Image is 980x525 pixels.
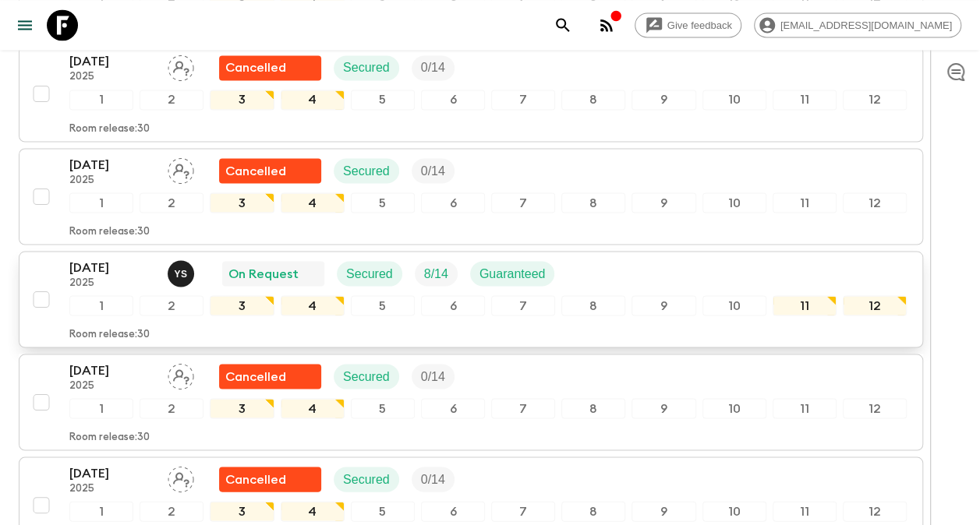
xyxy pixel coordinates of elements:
div: 1 [69,501,133,521]
p: 0 / 14 [421,58,445,77]
p: Room release: 30 [69,225,150,238]
p: Secured [343,367,390,386]
p: [DATE] [69,155,155,174]
div: 11 [773,90,837,110]
button: search adventures [547,9,578,41]
div: 2 [140,90,203,110]
div: 8 [561,398,625,418]
div: 12 [843,295,907,315]
span: Give feedback [659,19,741,31]
div: 3 [210,192,274,213]
div: 10 [702,295,766,315]
div: 9 [632,192,695,213]
div: Trip Fill [412,364,455,389]
div: 9 [632,501,695,521]
div: Flash Pack cancellation [219,467,321,492]
div: 3 [210,90,274,110]
div: 7 [491,192,555,213]
div: Flash Pack cancellation [219,158,321,183]
div: 9 [632,398,695,418]
div: Secured [334,467,399,492]
div: 3 [210,501,274,521]
div: 2 [140,192,203,213]
div: 1 [69,192,133,213]
p: Cancelled [225,470,286,488]
p: Secured [343,470,390,488]
div: 11 [773,398,837,418]
div: 4 [281,398,345,418]
button: [DATE]2025Assign pack leaderFlash Pack cancellationSecuredTrip Fill123456789101112Room release:30 [19,45,923,142]
p: 2025 [69,71,155,83]
div: 5 [351,501,415,521]
p: 0 / 14 [421,367,445,386]
div: 8 [561,295,625,315]
div: 3 [210,398,274,418]
div: 10 [702,90,766,110]
p: Room release: 30 [69,328,150,340]
div: 10 [702,192,766,213]
a: Give feedback [635,12,741,37]
div: 11 [773,295,837,315]
div: Secured [334,158,399,183]
div: 1 [69,90,133,110]
div: 2 [140,295,203,315]
div: 10 [702,398,766,418]
div: Secured [334,55,399,80]
p: 2025 [69,174,155,186]
p: Y S [174,267,187,280]
div: 2 [140,501,203,521]
button: [DATE]2025Assign pack leaderFlash Pack cancellationSecuredTrip Fill123456789101112Room release:30 [19,354,923,450]
div: Secured [334,364,399,389]
div: 8 [561,90,625,110]
p: Secured [343,58,390,77]
div: Trip Fill [412,467,455,492]
div: Flash Pack cancellation [219,364,321,389]
div: 4 [281,501,345,521]
div: Trip Fill [412,158,455,183]
p: Room release: 30 [69,122,150,135]
span: Assign pack leader [168,162,194,174]
div: 8 [561,501,625,521]
button: [DATE]2025Assign pack leaderFlash Pack cancellationSecuredTrip Fill123456789101112Room release:30 [19,148,923,245]
div: 12 [843,90,907,110]
p: [DATE] [69,258,155,277]
div: 12 [843,192,907,213]
div: 6 [421,398,485,418]
p: Cancelled [225,367,286,386]
div: 7 [491,295,555,315]
div: 11 [773,192,837,213]
p: Room release: 30 [69,431,150,443]
span: Yashvardhan Singh Shekhawat [168,265,197,277]
p: Cancelled [225,58,286,77]
div: 1 [69,295,133,315]
p: Secured [343,161,390,180]
div: Trip Fill [415,261,458,286]
span: Assign pack leader [168,59,194,72]
div: 6 [421,192,485,213]
div: 11 [773,501,837,521]
div: 6 [421,295,485,315]
div: 5 [351,192,415,213]
p: 0 / 14 [421,161,445,180]
p: Secured [346,264,393,283]
div: 6 [421,501,485,521]
span: Assign pack leader [168,368,194,380]
div: Flash Pack cancellation [219,55,321,80]
p: [DATE] [69,361,155,379]
p: 2025 [69,482,155,495]
div: 6 [421,90,485,110]
span: [EMAIL_ADDRESS][DOMAIN_NAME] [772,19,961,31]
p: [DATE] [69,463,155,482]
div: 12 [843,398,907,418]
span: Assign pack leader [168,470,194,483]
p: [DATE] [69,52,155,71]
button: [DATE]2025Yashvardhan Singh ShekhawatOn RequestSecuredTrip FillGuaranteed123456789101112Room rele... [19,251,923,347]
div: 5 [351,90,415,110]
div: 8 [561,192,625,213]
div: 4 [281,192,345,213]
div: 7 [491,501,555,521]
p: On Request [228,264,299,283]
button: YS [168,260,197,287]
div: 7 [491,90,555,110]
p: 2025 [69,277,155,289]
